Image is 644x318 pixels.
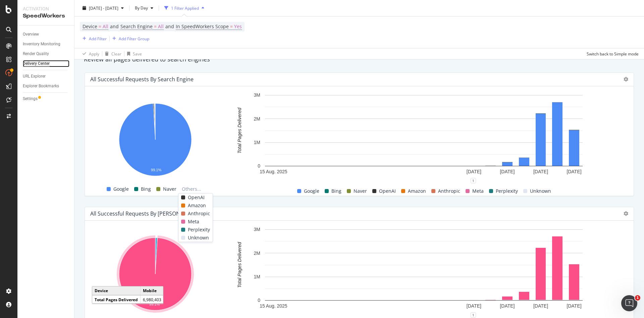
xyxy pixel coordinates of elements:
[90,100,221,181] svg: A chart.
[467,303,481,309] text: [DATE]
[408,187,426,195] span: Amazon
[254,140,260,145] text: 1M
[258,298,260,303] text: 0
[132,3,156,13] button: By Day
[438,187,460,195] span: Anthropic
[188,226,210,234] span: Perplexity
[237,241,242,288] text: Total Pages Delivered
[89,5,118,11] span: [DATE] - [DATE]
[225,92,623,181] svg: A chart.
[154,23,157,30] span: =
[162,3,207,13] button: 1 Filter Applied
[80,35,107,43] button: Add Filter
[500,169,515,174] text: [DATE]
[331,187,341,195] span: Bing
[83,23,97,30] span: Device
[467,169,481,174] text: [DATE]
[23,95,69,102] a: Settings
[99,23,101,30] span: =
[23,83,69,90] a: Explorer Bookmarks
[496,187,518,195] span: Perplexity
[90,210,199,217] div: All Successful Requests by [PERSON_NAME]
[260,169,287,174] text: 15 Aug. 2025
[119,36,149,41] div: Add Filter Group
[90,234,221,315] svg: A chart.
[102,48,121,59] button: Clear
[225,226,623,315] svg: A chart.
[530,187,551,195] span: Unknown
[254,116,260,122] text: 2M
[113,185,129,193] span: Google
[587,51,639,56] div: Switch back to Simple mode
[188,210,210,218] span: Anthropic
[23,60,69,67] a: Delivery Center
[188,193,205,201] span: OpenAI
[304,187,319,195] span: Google
[176,23,229,30] span: In SpeedWorkers Scope
[635,295,640,301] span: 1
[124,48,142,59] button: Save
[260,303,287,309] text: 15 Aug. 2025
[471,312,476,318] div: 1
[258,163,260,169] text: 0
[158,22,164,31] span: All
[533,169,548,174] text: [DATE]
[165,23,174,30] span: and
[23,50,49,57] div: Render Quality
[237,107,242,153] text: Total Pages Delivered
[23,83,59,90] div: Explorer Bookmarks
[163,185,176,193] span: Naver
[230,23,233,30] span: =
[179,185,204,193] span: Others...
[23,41,60,48] div: Inventory Monitoring
[354,187,367,195] span: Naver
[472,187,484,195] span: Meta
[500,303,515,309] text: [DATE]
[23,5,69,12] div: Activation
[171,5,199,11] div: 1 Filter Applied
[23,31,39,38] div: Overview
[89,51,99,56] div: Apply
[132,5,148,11] span: By Day
[254,274,260,279] text: 1M
[23,12,69,20] div: SpeedWorkers
[188,234,209,242] span: Unknown
[103,22,108,31] span: All
[234,22,242,31] span: Yes
[110,35,149,43] button: Add Filter Group
[89,36,107,41] div: Add Filter
[254,251,260,256] text: 2M
[533,303,548,309] text: [DATE]
[188,218,199,226] span: Meta
[110,23,119,30] span: and
[621,295,637,311] iframe: Intercom live chat
[111,51,121,56] div: Clear
[23,41,69,48] a: Inventory Monitoring
[23,60,50,67] div: Delivery Center
[120,23,153,30] span: Search Engine
[90,76,194,83] div: All Successful Requests by Search Engine
[23,73,69,80] a: URL Explorer
[23,73,46,80] div: URL Explorer
[567,303,582,309] text: [DATE]
[23,95,38,102] div: Settings
[471,178,476,183] div: 1
[80,3,126,13] button: [DATE] - [DATE]
[151,168,161,172] text: 99.1%
[188,201,206,210] span: Amazon
[584,48,639,59] button: Switch back to Simple mode
[141,185,151,193] span: Bing
[567,169,582,174] text: [DATE]
[80,48,99,59] button: Apply
[23,50,69,57] a: Render Quality
[254,92,260,98] text: 3M
[254,227,260,232] text: 3M
[23,31,69,38] a: Overview
[149,302,160,306] text: 99.1%
[379,187,396,195] span: OpenAI
[133,51,142,56] div: Save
